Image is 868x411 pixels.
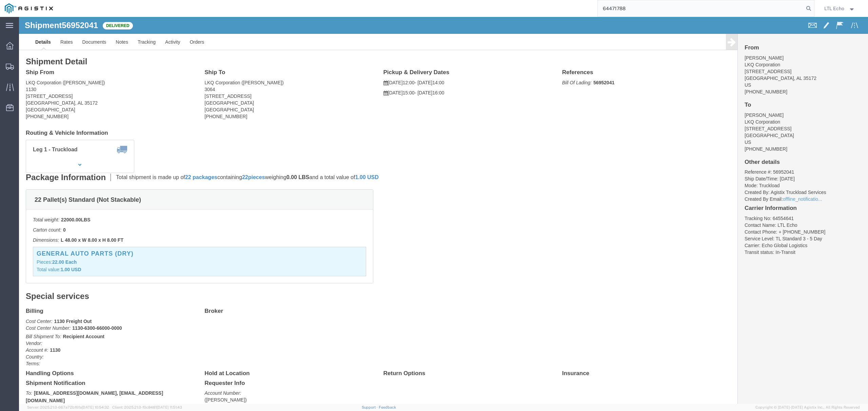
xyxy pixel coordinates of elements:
img: logo [5,3,53,14]
span: [DATE] 11:51:43 [157,405,182,409]
button: LTL Echo [824,4,859,13]
span: Copyright © [DATE]-[DATE] Agistix Inc., All Rights Reserved [755,405,860,410]
input: Search for shipment number, reference number [598,0,804,17]
span: Server: 2025.21.0-667a72bf6fa [27,405,109,409]
a: Support [362,405,379,409]
span: Client: 2025.21.0-f0c8481 [112,405,182,409]
a: Feedback [379,405,396,409]
span: LTL Echo [824,5,844,12]
iframe: FS Legacy Container [19,17,868,404]
span: [DATE] 10:54:32 [82,405,109,409]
